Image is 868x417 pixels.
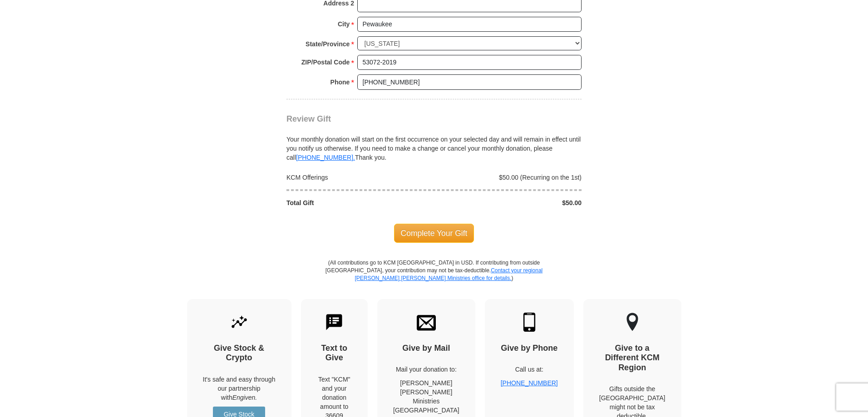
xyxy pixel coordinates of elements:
[599,343,666,373] h4: Give to a Different KCM Region
[282,173,434,182] div: KCM Offerings
[306,38,350,50] strong: State/Province
[286,114,331,123] span: Review Gift
[325,259,543,299] p: (All contributions go to KCM [GEOGRAPHIC_DATA] in USD. If contributing from outside [GEOGRAPHIC_D...
[330,76,350,88] strong: Phone
[499,174,582,181] span: $50.00 (Recurring on the 1st)
[338,18,350,30] strong: City
[393,378,459,415] p: [PERSON_NAME] [PERSON_NAME] Ministries [GEOGRAPHIC_DATA]
[393,343,459,353] h4: Give by Mail
[520,313,539,332] img: mobile.svg
[203,343,276,363] h4: Give Stock & Crypto
[282,198,434,207] div: Total Gift
[325,313,344,332] img: text-to-give.svg
[203,375,276,402] p: It's safe and easy through our partnership with
[230,313,249,332] img: give-by-stock.svg
[626,313,639,332] img: other-region
[232,394,257,401] i: Engiven.
[434,198,587,207] div: $50.00
[417,313,436,332] img: envelope.svg
[501,379,558,387] a: [PHONE_NUMBER]
[393,365,459,374] p: Mail your donation to:
[286,124,582,162] div: Your monthly donation will start on the first occurrence on your selected day and will remain in ...
[296,154,355,161] a: [PHONE_NUMBER].
[501,343,558,353] h4: Give by Phone
[317,343,352,363] h4: Text to Give
[301,56,350,69] strong: ZIP/Postal Code
[501,365,558,374] p: Call us at:
[394,224,474,243] span: Complete Your Gift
